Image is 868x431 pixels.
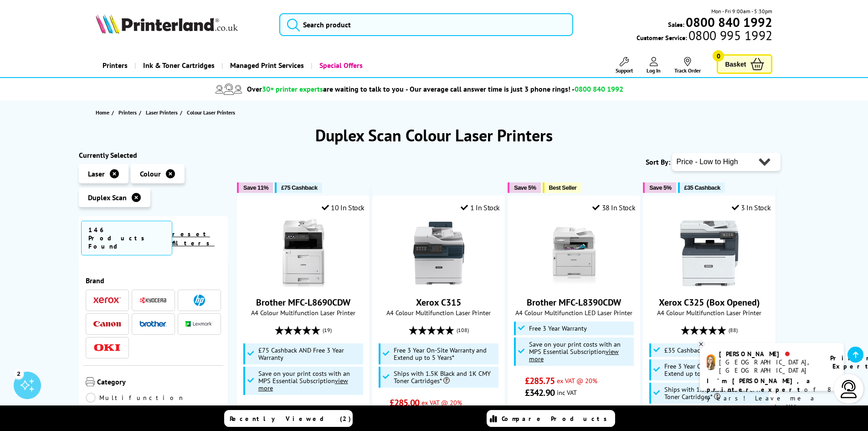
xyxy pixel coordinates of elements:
[221,54,311,77] a: Managed Print Services
[185,318,213,330] a: Lexmark
[637,31,772,42] span: Customer Service:
[279,13,573,36] input: Search product
[97,377,221,388] span: Category
[118,108,139,117] a: Printers
[616,57,633,74] a: Support
[707,377,813,394] b: I'm [PERSON_NAME], a printer expert
[461,203,500,212] div: 1 In Stock
[93,321,121,327] img: Canon
[88,193,127,202] span: Duplex Scan
[93,342,121,353] a: OKI
[549,184,577,191] span: Best Seller
[725,58,746,70] span: Basket
[93,295,121,306] a: Xerox
[616,67,633,74] span: Support
[668,20,684,29] span: Sales:
[81,221,172,255] span: 146 Products Found
[405,280,473,289] a: Xerox C315
[713,50,724,62] span: 0
[664,347,703,354] span: £35 Cashback
[254,404,284,416] span: £284.92
[134,54,221,77] a: Ink & Toner Cartridges
[118,108,137,117] span: Printers
[79,151,228,160] div: Currently Selected
[139,321,167,327] img: Brother
[543,182,581,193] button: Best Seller
[243,184,268,191] span: Save 11%
[557,376,597,385] span: ex VAT @ 20%
[247,84,404,93] span: Over are waiting to talk to you
[649,184,671,191] span: Save 5%
[502,415,612,423] span: Compare Products
[840,380,858,398] img: user-headset-light.svg
[416,296,461,308] a: Xerox C315
[457,322,469,339] span: (108)
[269,219,338,287] img: Brother MFC-L8690CDW
[675,219,744,287] img: Xerox C325 (Box Opened)
[717,54,772,74] a: Basket 0
[647,67,661,74] span: Log In
[96,14,268,36] a: Printerland Logo
[684,184,720,191] span: £35 Cashback
[146,108,180,117] a: Laser Printers
[172,230,215,247] a: reset filters
[525,375,555,387] span: £285.75
[93,297,121,303] img: Xerox
[508,182,540,193] button: Save 5%
[575,84,623,93] span: 0800 840 1992
[256,296,350,308] a: Brother MFC-L8690CDW
[323,322,332,339] span: (19)
[185,295,213,306] a: HP
[86,377,95,386] img: Category
[664,386,767,400] span: Ships with 1.5K Black and 1K CMY Toner Cartridges*
[707,354,715,370] img: amy-livechat.png
[242,308,365,317] span: A4 Colour Multifunction Laser Printer
[139,318,167,330] a: Brother
[421,398,462,407] span: ex VAT @ 20%
[592,203,635,212] div: 38 In Stock
[557,388,577,397] span: inc VAT
[529,347,619,363] u: view more
[540,219,608,287] img: Brother MFC-L8390CDW
[664,363,767,377] span: Free 3 Year On-Site Warranty and Extend up to 5 Years*
[93,344,121,352] img: OKI
[140,169,161,178] span: Colour
[269,280,338,289] a: Brother MFC-L8690CDW
[719,350,819,358] div: [PERSON_NAME]
[684,18,772,26] a: 0800 840 1992
[14,369,24,379] div: 2
[678,182,725,193] button: £35 Cashback
[686,14,772,31] b: 0800 840 1992
[659,296,760,308] a: Xerox C325 (Box Opened)
[86,393,185,403] a: Multifunction
[646,157,670,166] span: Sort By:
[527,296,621,308] a: Brother MFC-L8390CDW
[224,410,353,427] a: Recently Viewed (2)
[406,84,623,93] span: - Our average call answer time is just 3 phone rings! -
[674,57,701,74] a: Track Order
[647,57,661,74] a: Log In
[675,280,744,289] a: Xerox C325 (Box Opened)
[275,182,322,193] button: £75 Cashback
[311,54,370,77] a: Special Offers
[529,340,621,363] span: Save on your print costs with an MPS Essential Subscription
[732,203,771,212] div: 3 In Stock
[514,184,536,191] span: Save 5%
[529,325,587,332] span: Free 3 Year Warranty
[711,7,772,16] span: Mon - Fri 9:00am - 5:30pm
[405,219,473,287] img: Xerox C315
[719,358,819,374] div: [GEOGRAPHIC_DATA], [GEOGRAPHIC_DATA]
[258,347,361,361] span: £75 Cashback AND Free 3 Year Warranty
[96,108,112,117] a: Home
[139,295,167,306] a: Kyocera
[143,54,215,77] span: Ink & Toner Cartridges
[513,308,635,317] span: A4 Colour Multifunction LED Laser Printer
[258,369,350,392] span: Save on your print costs with an MPS Essential Subscription
[139,297,167,304] img: Kyocera
[487,410,615,427] a: Compare Products
[187,109,235,116] span: Colour Laser Printers
[648,308,770,317] span: A4 Colour Multifunction Laser Printer
[185,321,213,327] img: Lexmark
[262,84,323,93] span: 30+ printer experts
[96,14,238,34] img: Printerland Logo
